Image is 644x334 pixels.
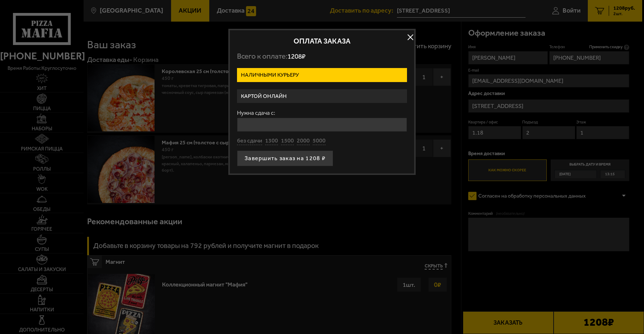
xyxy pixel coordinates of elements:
[237,110,407,116] label: Нужна сдача с:
[265,137,278,145] button: 1300
[297,137,310,145] button: 2000
[237,37,407,45] h2: Оплата заказа
[313,137,326,145] button: 5000
[281,137,294,145] button: 1500
[237,68,407,82] label: Наличными курьеру
[237,137,262,145] button: без сдачи
[237,89,407,103] label: Картой онлайн
[287,52,305,60] span: 1208 ₽
[237,150,333,166] button: Завершить заказ на 1208 ₽
[237,52,407,61] p: Всего к оплате:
